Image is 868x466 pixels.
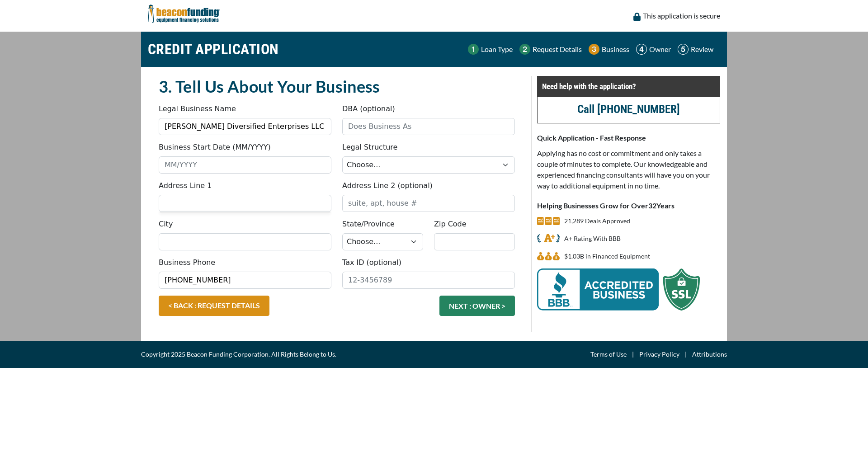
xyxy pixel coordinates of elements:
label: Address Line 1 [159,180,212,191]
span: 32 [648,201,656,210]
p: Need help with the application? [542,81,715,92]
img: Step 5 [678,44,689,55]
label: City [159,219,173,230]
p: Helping Businesses Grow for Over Years [537,200,720,211]
label: Legal Structure [342,142,397,153]
span: | [627,349,639,360]
button: NEXT : OWNER > [439,296,515,316]
p: 21,289 Deals Approved [564,216,630,226]
img: Step 3 [589,44,599,55]
a: Terms of Use [590,349,627,360]
input: 12-3456789 [342,272,515,289]
label: Address Line 2 (optional) [342,180,433,191]
h1: CREDIT APPLICATION [148,36,279,62]
img: Step 2 [519,44,530,55]
img: BBB Acredited Business and SSL Protection [537,268,700,311]
label: Business Start Date (MM/YYYY) [159,142,271,153]
p: Business [602,44,629,55]
p: A+ Rating With BBB [564,233,621,244]
input: Does Business As [342,118,515,135]
label: Business Phone [159,257,215,268]
a: < BACK : REQUEST DETAILS [159,296,269,316]
p: $1.03B in Financed Equipment [564,251,650,262]
p: Owner [649,44,671,55]
img: Step 1 [468,44,479,55]
img: lock icon to convery security [633,13,641,21]
p: Applying has no cost or commitment and only takes a couple of minutes to complete. Our knowledgea... [537,148,720,191]
input: suite, apt, house # [342,195,515,212]
span: Copyright 2025 Beacon Funding Corporation. All Rights Belong to Us. [141,349,336,360]
p: This application is secure [643,10,720,21]
label: Legal Business Name [159,104,236,114]
img: Step 4 [636,44,647,55]
label: DBA (optional) [342,104,395,114]
a: Privacy Policy [639,349,679,360]
label: Zip Code [434,219,467,230]
a: Call [PHONE_NUMBER] [577,103,680,116]
a: Attributions [692,349,727,360]
label: State/Province [342,219,395,230]
p: Quick Application - Fast Response [537,132,720,143]
span: | [679,349,692,360]
label: Tax ID (optional) [342,257,401,268]
input: MM/YYYY [159,156,331,174]
h2: 3. Tell Us About Your Business [159,76,515,97]
p: Loan Type [481,44,513,55]
p: Review [691,44,713,55]
p: Request Details [533,44,582,55]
